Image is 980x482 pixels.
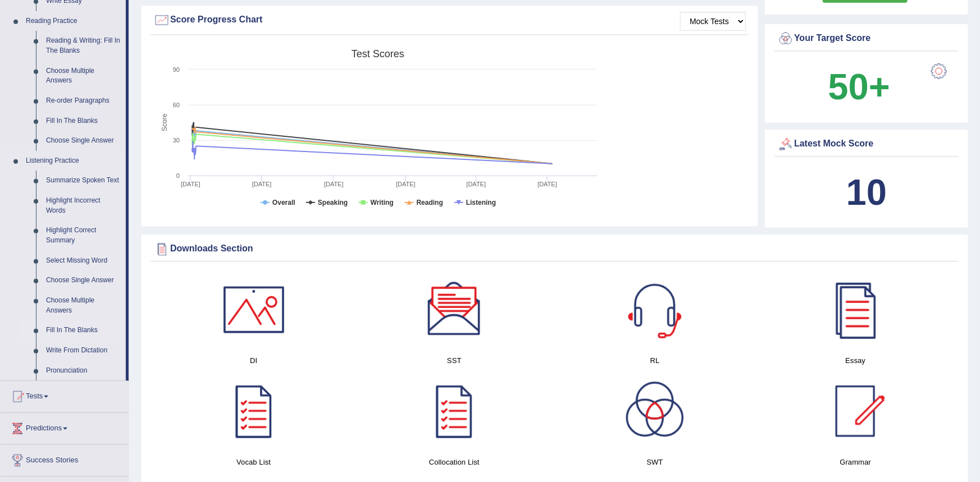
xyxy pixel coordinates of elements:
[272,199,295,206] tspan: Overall
[828,66,890,107] b: 50+
[173,137,180,144] text: 30
[41,191,126,221] a: Highlight Incorrect Words
[466,199,496,206] tspan: Listening
[1,381,129,409] a: Tests
[761,355,950,366] h4: Essay
[41,361,126,381] a: Pronunciation
[537,181,557,187] tspan: [DATE]
[560,355,750,366] h4: RL
[41,221,126,250] a: Highlight Correct Summary
[21,151,126,171] a: Listening Practice
[21,11,126,31] a: Reading Practice
[371,199,394,206] tspan: Writing
[359,456,549,468] h4: Collocation List
[324,181,344,187] tspan: [DATE]
[417,199,443,206] tspan: Reading
[153,241,956,258] div: Downloads Section
[173,66,180,73] text: 90
[41,171,126,191] a: Summarize Spoken Text
[41,341,126,361] a: Write From Dictation
[318,199,348,206] tspan: Speaking
[41,111,126,131] a: Fill In The Blanks
[560,456,750,468] h4: SWT
[846,172,887,213] b: 10
[1,445,129,473] a: Success Stories
[396,181,416,187] tspan: [DATE]
[153,12,746,29] div: Score Progress Chart
[252,181,272,187] tspan: [DATE]
[41,61,126,91] a: Choose Multiple Answers
[41,320,126,341] a: Fill In The Blanks
[41,91,126,111] a: Re-order Paragraphs
[173,102,180,108] text: 60
[1,413,129,441] a: Predictions
[41,131,126,151] a: Choose Single Answer
[352,48,404,59] tspan: Test scores
[359,355,549,366] h4: SST
[777,136,956,153] div: Latest Mock Score
[159,355,348,366] h4: DI
[41,31,126,61] a: Reading & Writing: Fill In The Blanks
[161,114,168,132] tspan: Score
[41,291,126,320] a: Choose Multiple Answers
[777,30,956,47] div: Your Target Score
[467,181,486,187] tspan: [DATE]
[41,251,126,271] a: Select Missing Word
[159,456,348,468] h4: Vocab List
[176,172,180,179] text: 0
[41,270,126,291] a: Choose Single Answer
[761,456,950,468] h4: Grammar
[181,181,200,187] tspan: [DATE]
